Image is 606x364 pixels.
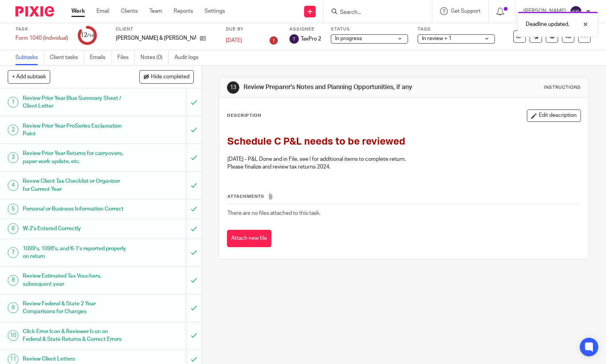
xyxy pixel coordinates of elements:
[8,125,19,135] div: 2
[8,302,19,313] div: 9
[526,20,569,28] p: Deadline updated.
[226,26,280,32] label: Due by
[151,74,190,80] span: Hide completed
[226,38,242,43] span: [DATE]
[87,34,94,38] small: /14
[8,152,19,163] div: 3
[116,26,216,32] label: Client
[140,50,169,65] a: Notes (0)
[121,7,138,15] a: Clients
[23,93,126,112] h1: Review Prior Year Blue Summary Sheet / Client Letter
[139,70,194,83] button: Hide completed
[15,26,68,32] label: Task
[174,7,193,15] a: Reports
[244,83,421,91] h1: Review Preparer's Notes and Planning Opportunities, if any
[227,230,271,247] button: Attach new file
[23,326,126,345] h1: Click Error Icon & Reviewer Icon on Federal & State Returns & Correct Errors
[301,35,321,43] span: TaxPro 2
[289,26,321,32] label: Assignee
[149,7,162,15] a: Team
[23,175,126,195] h1: Revew Client Tax Checklist or Organizer for Current Year
[570,5,582,18] img: svg%3E
[422,36,452,41] span: In review + 1
[116,34,196,42] p: [PERSON_NAME] & [PERSON_NAME]
[8,275,19,286] div: 8
[227,136,405,147] span: Schedule C P&L needs to be reviewed
[23,148,126,167] h1: Review Prior Year Returns for carryovers, paper work update, etc.
[527,110,581,122] button: Edit description
[227,163,581,171] p: Please finalize and review tax returns 2024.
[23,120,126,140] h1: Review Prior Year ProSeries Exclamation Point
[227,194,264,199] span: Attachments
[71,7,85,15] a: Work
[8,70,50,83] button: + Add subtask
[80,31,94,40] div: 12
[205,7,225,15] a: Settings
[544,84,581,91] div: Instructions
[289,34,299,44] img: svg%3E
[8,97,19,108] div: 1
[8,180,19,191] div: 4
[23,270,126,290] h1: Review Estimated Tax Vouchers, subsequent year
[227,113,261,119] p: Description
[23,243,126,263] h1: 1099's, 1098's, and K-1's reported properly on return
[50,50,84,65] a: Client tasks
[96,7,109,15] a: Email
[227,81,239,94] div: 13
[15,50,44,65] a: Subtasks
[227,211,320,216] span: There are no files attached to this task.
[8,223,19,234] div: 6
[227,155,581,163] p: [DATE] - P&L Done and in File, see ! for additional items to complete return.
[90,50,112,65] a: Emails
[15,6,54,17] img: Pixie
[117,50,135,65] a: Files
[8,204,19,214] div: 5
[23,298,126,318] h1: Review Federal & State 2 Year Comparisons for Changes
[23,223,126,234] h1: W-2's Entered Correctly
[174,50,204,65] a: Audit logs
[335,36,362,41] span: In progress
[23,203,126,215] h1: Personal or Business Information Correct
[15,34,68,42] div: Form 1040 (Individual)
[8,330,19,341] div: 10
[8,247,19,258] div: 7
